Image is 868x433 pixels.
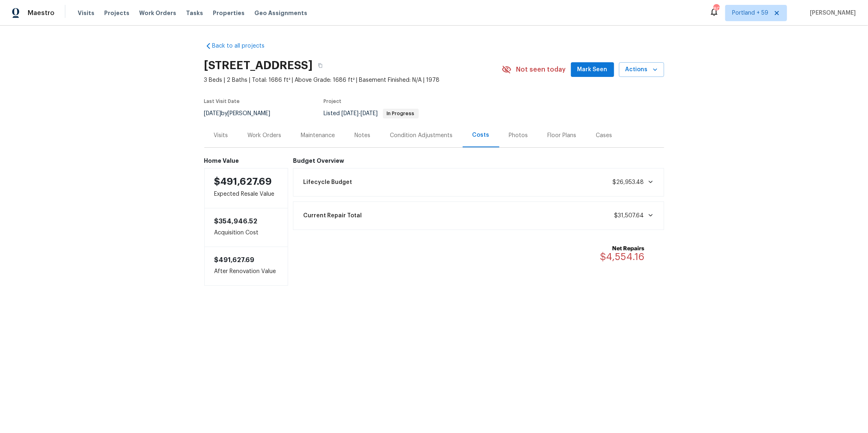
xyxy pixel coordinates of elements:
[204,247,289,286] div: After Renovation Value
[324,99,342,104] span: Project
[600,245,645,253] b: Net Repairs
[204,76,502,84] span: 3 Beds | 2 Baths | Total: 1686 ft² | Above Grade: 1686 ft² | Basement Finished: N/A | 1978
[303,212,362,220] span: Current Repair Total
[384,111,418,116] span: In Progress
[214,257,255,263] span: $491,627.69
[204,157,289,164] h6: Home Value
[361,111,378,116] span: [DATE]
[204,42,282,50] a: Back to all projects
[293,157,664,164] h6: Budget Overview
[732,9,768,17] span: Portland + 59
[571,62,614,77] button: Mark Seen
[248,131,282,140] div: Work Orders
[625,65,658,75] span: Actions
[28,9,55,17] span: Maestro
[204,109,280,118] div: by [PERSON_NAME]
[214,218,258,225] span: $354,946.52
[390,131,453,140] div: Condition Adjustments
[301,131,335,140] div: Maintenance
[807,9,856,17] span: [PERSON_NAME]
[509,131,528,140] div: Photos
[713,5,719,13] div: 808
[78,9,94,17] span: Visits
[355,131,371,140] div: Notes
[516,66,566,74] span: Not seen today
[139,9,176,17] span: Work Orders
[619,62,664,77] button: Actions
[303,178,352,186] span: Lifecycle Budget
[596,131,612,140] div: Cases
[204,111,221,116] span: [DATE]
[214,131,228,140] div: Visits
[342,111,359,116] span: [DATE]
[204,61,313,70] h2: [STREET_ADDRESS]
[577,65,608,75] span: Mark Seen
[600,252,645,262] span: $4,554.16
[313,58,328,73] button: Copy Address
[342,111,378,116] span: -
[613,179,644,185] span: $26,953.48
[204,168,289,208] div: Expected Resale Value
[548,131,577,140] div: Floor Plans
[324,111,419,116] span: Listed
[204,99,240,104] span: Last Visit Date
[186,10,203,16] span: Tasks
[472,131,490,139] div: Costs
[254,9,307,17] span: Geo Assignments
[204,208,289,247] div: Acquisition Cost
[213,9,245,17] span: Properties
[614,213,644,219] span: $31,507.64
[214,177,272,186] span: $491,627.69
[104,9,129,17] span: Projects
